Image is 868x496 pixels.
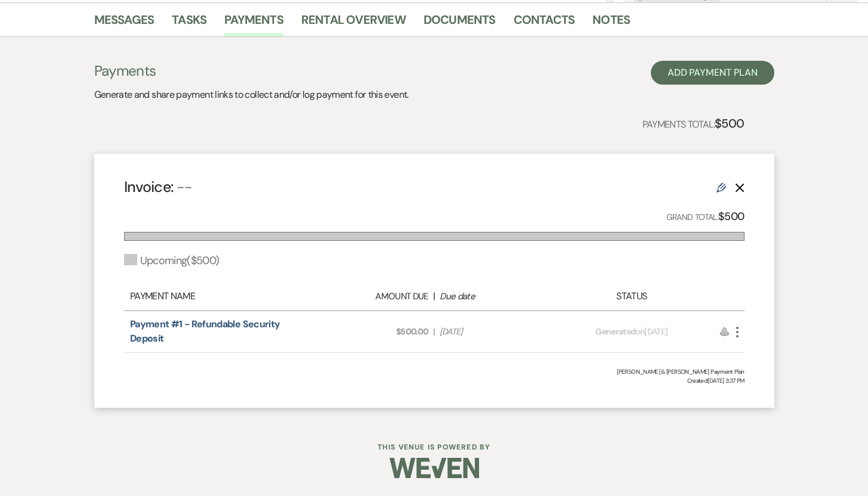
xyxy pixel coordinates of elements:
[440,325,549,338] span: [DATE]
[433,325,434,338] span: |
[94,61,409,81] h3: Payments
[319,325,428,338] span: $500.00
[718,209,744,224] strong: $500
[440,290,549,303] div: Due date
[177,177,193,197] span: --
[124,253,220,269] div: Upcoming ( $500 )
[555,325,708,338] div: on [DATE]
[514,10,575,36] a: Contacts
[94,10,155,36] a: Messages
[172,10,206,36] a: Tasks
[715,116,744,131] strong: $500
[124,176,193,197] h4: Invoice:
[94,87,409,103] p: Generate and share payment links to collect and/or log payment for this event.
[642,114,745,133] p: Payments Total:
[301,10,406,36] a: Rental Overview
[319,290,428,303] div: Amount Due
[595,326,635,337] span: Generated
[666,208,745,225] p: Grand Total:
[651,61,774,85] button: Add Payment Plan
[555,289,708,303] div: Status
[130,289,313,303] div: Payment Name
[124,367,745,376] div: [PERSON_NAME] & [PERSON_NAME] Payment Plan
[313,289,556,303] div: |
[424,10,496,36] a: Documents
[224,10,283,36] a: Payments
[390,447,479,489] img: Weven Logo
[130,318,280,345] a: Payment #1 - Refundable Security Deposit
[124,376,745,385] span: Created: [DATE] 3:37 PM
[592,10,630,36] a: Notes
